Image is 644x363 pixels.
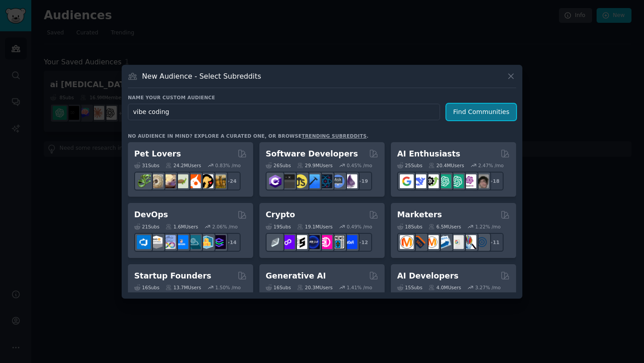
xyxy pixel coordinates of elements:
[343,174,357,188] img: elixir
[128,133,369,139] div: No audience in mind? Explore a curated one, or browse .
[485,172,504,190] div: + 18
[428,284,461,291] div: 4.0M Users
[134,209,168,220] h2: DevOps
[437,174,451,188] img: chatgpt_promptDesign
[293,235,307,249] img: ethstaker
[134,224,159,230] div: 21 Sub s
[187,174,201,188] img: cockatiel
[462,174,476,188] img: OpenAIDev
[162,235,176,249] img: Docker_DevOps
[428,162,464,169] div: 20.4M Users
[397,162,422,169] div: 25 Sub s
[268,235,282,249] img: ethfinance
[306,174,320,188] img: iOSProgramming
[397,148,460,160] h2: AI Enthusiasts
[266,270,326,282] h2: Generative AI
[268,174,282,188] img: csharp
[475,284,501,291] div: 3.27 % /mo
[347,284,372,291] div: 1.41 % /mo
[165,162,201,169] div: 24.2M Users
[397,284,422,291] div: 15 Sub s
[428,224,461,230] div: 6.5M Users
[297,284,332,291] div: 20.3M Users
[297,224,332,230] div: 19.1M Users
[331,235,345,249] img: CryptoNews
[478,162,504,169] div: 2.47 % /mo
[149,174,163,188] img: ballpython
[142,72,261,81] h3: New Audience - Select Subreddits
[446,104,516,120] button: Find Communities
[162,174,176,188] img: leopardgeckos
[222,233,241,252] div: + 14
[475,174,489,188] img: ArtificalIntelligence
[353,172,372,190] div: + 19
[134,270,211,282] h2: Startup Founders
[318,174,332,188] img: reactnative
[353,233,372,252] div: + 12
[134,284,159,291] div: 16 Sub s
[347,162,372,169] div: 0.45 % /mo
[165,284,201,291] div: 13.7M Users
[450,235,464,249] img: googleads
[134,148,181,160] h2: Pet Lovers
[397,209,442,220] h2: Marketers
[215,284,241,291] div: 1.50 % /mo
[199,235,213,249] img: aws_cdk
[266,209,295,220] h2: Crypto
[165,224,198,230] div: 1.6M Users
[450,174,464,188] img: chatgpt_prompts_
[400,174,414,188] img: GoogleGeminiAI
[266,148,358,160] h2: Software Developers
[137,174,151,188] img: herpetology
[128,94,516,101] h3: Name your custom audience
[266,224,291,230] div: 19 Sub s
[149,235,163,249] img: AWS_Certified_Experts
[281,235,295,249] img: 0xPolygon
[425,235,439,249] img: AskMarketing
[475,224,501,230] div: 1.22 % /mo
[134,162,159,169] div: 31 Sub s
[187,235,201,249] img: platformengineering
[266,162,291,169] div: 26 Sub s
[397,224,422,230] div: 18 Sub s
[437,235,451,249] img: Emailmarketing
[199,174,213,188] img: PetAdvice
[212,174,226,188] img: dogbreed
[174,174,188,188] img: turtle
[343,235,357,249] img: defi_
[306,235,320,249] img: web3
[347,224,372,230] div: 0.49 % /mo
[212,235,226,249] img: PlatformEngineers
[222,172,241,190] div: + 24
[485,233,504,252] div: + 11
[425,174,439,188] img: AItoolsCatalog
[281,174,295,188] img: software
[400,235,414,249] img: content_marketing
[128,104,440,120] input: Pick a short name, like "Digital Marketers" or "Movie-Goers"
[174,235,188,249] img: DevOpsLinks
[331,174,345,188] img: AskComputerScience
[412,174,426,188] img: DeepSeek
[293,174,307,188] img: learnjavascript
[212,224,238,230] div: 2.06 % /mo
[475,235,489,249] img: OnlineMarketing
[412,235,426,249] img: bigseo
[462,235,476,249] img: MarketingResearch
[137,235,151,249] img: azuredevops
[397,270,458,282] h2: AI Developers
[301,133,366,139] a: trending subreddits
[266,284,291,291] div: 16 Sub s
[318,235,332,249] img: defiblockchain
[297,162,332,169] div: 29.9M Users
[215,162,241,169] div: 0.83 % /mo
